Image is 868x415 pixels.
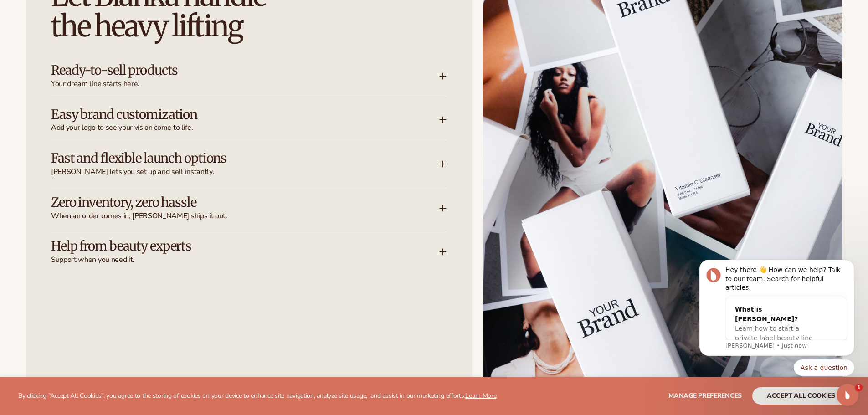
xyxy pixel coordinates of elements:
span: Support when you need it. [51,255,439,265]
button: Manage preferences [668,387,742,405]
h3: Fast and flexible launch options [51,151,412,165]
span: Add your logo to see your vision come to life. [51,123,439,133]
iframe: Intercom live chat [837,384,858,406]
span: When an order comes in, [PERSON_NAME] ships it out. [51,211,439,221]
span: 1 [855,384,863,391]
span: Manage preferences [668,391,742,400]
h3: Easy brand customization [51,108,412,122]
h3: Zero inventory, zero hassle [51,195,412,210]
iframe: Intercom notifications message [686,257,868,410]
a: Learn More [465,391,496,400]
span: [PERSON_NAME] lets you set up and sell instantly. [51,167,439,177]
p: By clicking "Accept All Cookies", you agree to the storing of cookies on your device to enhance s... [18,392,497,400]
h3: Ready-to-sell products [51,63,412,77]
h3: Help from beauty experts [51,239,412,253]
span: Your dream line starts here. [51,79,439,89]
